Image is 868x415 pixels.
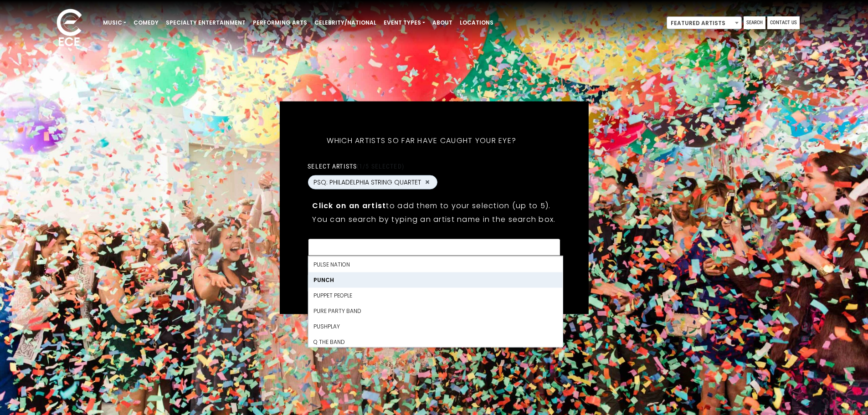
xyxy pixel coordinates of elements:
[357,162,404,169] span: (1/5 selected)
[249,15,311,31] a: Performing Arts
[744,16,765,29] a: Search
[308,272,562,287] li: PUNCH
[312,200,555,211] p: to add them to your selection (up to 5).
[99,15,130,31] a: Music
[667,17,741,30] span: Featured Artists
[308,256,562,272] li: Pulse Nation
[162,15,249,31] a: Specialty Entertainment
[667,16,742,29] span: Featured Artists
[308,318,562,334] li: PushPlay
[429,15,456,31] a: About
[312,200,386,210] strong: Click on an artist
[308,334,562,349] li: Q The Band
[308,287,562,303] li: Puppet People
[313,244,554,252] textarea: Search
[456,15,497,31] a: Locations
[380,15,429,31] a: Event Types
[313,177,421,187] span: PSQ: PHILADELPHIA STRING QUARTET
[424,178,431,186] button: Remove PSQ: PHILADELPHIA STRING QUARTET
[312,213,555,225] p: You can search by typing an artist name in the search box.
[311,15,380,31] a: Celebrity/National
[308,303,562,318] li: PURE PARTY BAND
[46,6,92,51] img: ece_new_logo_whitev2-1.png
[308,124,535,157] h5: Which artists so far have caught your eye?
[308,162,404,170] label: Select artists
[130,15,162,31] a: Comedy
[767,16,800,29] a: Contact Us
